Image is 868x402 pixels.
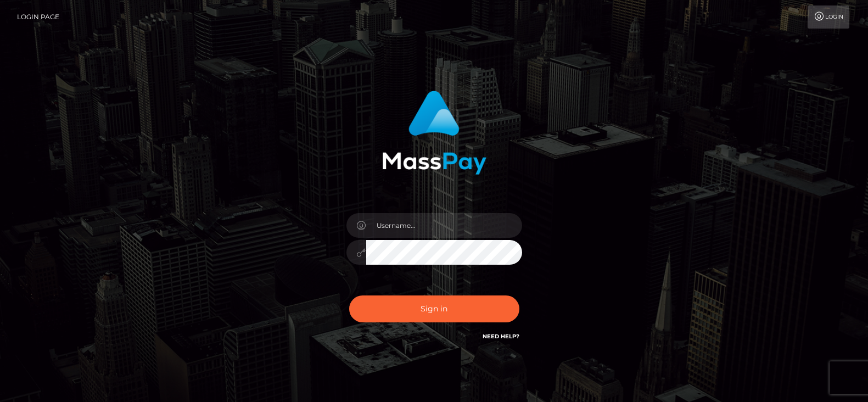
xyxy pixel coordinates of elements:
a: Need Help? [483,333,519,340]
input: Username... [366,213,522,238]
button: Sign in [349,295,519,322]
img: MassPay Login [382,91,486,175]
a: Login [808,5,849,29]
a: Login Page [17,5,59,29]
